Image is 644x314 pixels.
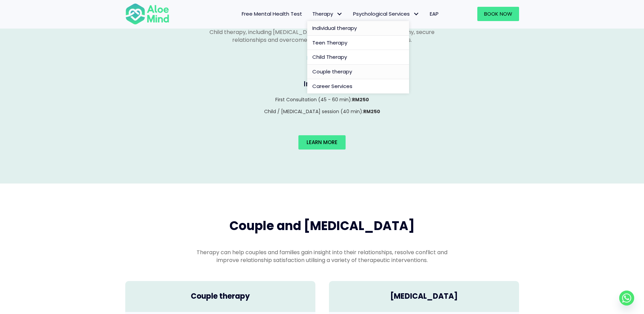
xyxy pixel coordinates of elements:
[619,291,634,306] a: Whatsapp
[307,36,409,50] a: Teen Therapy
[477,7,519,21] a: Book Now
[201,28,443,44] p: Child therapy, including [MEDICAL_DATA], can help children develop healthy, secure relationships ...
[312,83,352,90] span: Career Services
[229,217,415,234] span: Couple and [MEDICAL_DATA]
[363,108,380,115] strong: RM250
[336,291,512,302] h4: [MEDICAL_DATA]
[425,7,444,21] a: EAP
[242,10,302,17] span: Free Mental Health Test
[132,79,512,89] h4: In-Person
[430,10,439,17] span: EAP
[307,65,409,79] a: Couple therapy
[195,248,450,264] p: Therapy can help couples and families gain insight into their relationships, resolve conflict and...
[307,139,337,146] span: Learn More
[352,96,369,103] strong: RM250
[237,7,307,21] a: Free Mental Health Test
[125,3,169,25] img: Aloe mind Logo
[353,10,420,17] span: Psychological Services
[132,108,512,115] p: Child / [MEDICAL_DATA] session (40 min):
[484,10,512,17] span: Book Now
[307,7,348,21] a: TherapyTherapy: submenu
[312,24,357,32] span: Individual therapy
[348,7,425,21] a: Psychological ServicesPsychological Services: submenu
[132,96,512,103] p: First Consultation (45 - 60 min):
[335,9,345,19] span: Therapy: submenu
[411,9,421,19] span: Psychological Services: submenu
[307,21,409,36] a: Individual therapy
[312,10,343,17] span: Therapy
[307,50,409,65] a: Child Therapy
[312,53,347,60] span: Child Therapy
[132,291,309,302] h4: Couple therapy
[307,54,337,62] a: Learn more
[178,7,444,21] nav: Menu
[298,135,346,150] a: Learn More
[307,79,409,93] a: Career Services
[312,68,352,75] span: Couple therapy
[312,39,347,46] span: Teen Therapy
